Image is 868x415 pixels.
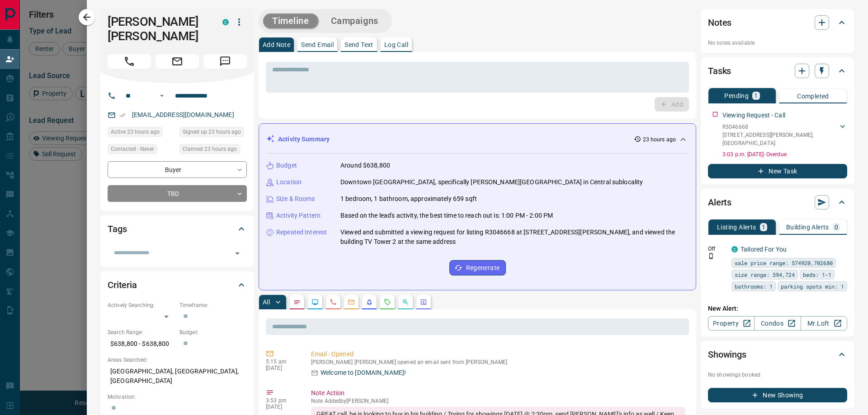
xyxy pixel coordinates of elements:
[111,145,154,154] span: Contacted - Never
[266,397,297,404] p: 3:53 pm
[132,111,234,118] a: [EMAIL_ADDRESS][DOMAIN_NAME]
[708,388,847,402] button: New Showing
[231,247,244,260] button: Open
[293,298,301,306] svg: Notes
[384,42,408,48] p: Log Call
[266,404,297,410] p: [DATE]
[708,195,731,210] h2: Alerts
[384,298,391,306] svg: Requests
[108,393,247,401] p: Motivation:
[708,191,847,213] div: Alerts
[449,260,506,275] button: Regenerate
[263,299,270,305] p: All
[348,298,355,306] svg: Emails
[108,278,137,292] h2: Criteria
[803,270,831,279] span: beds: 1-1
[156,90,167,101] button: Open
[340,177,643,187] p: Downtown [GEOGRAPHIC_DATA], specifically [PERSON_NAME][GEOGRAPHIC_DATA] in Central sublocality
[276,161,297,170] p: Budget
[340,194,477,204] p: 1 bedroom, 1 bathroom, approximately 659 sqft
[322,14,387,28] button: Campaigns
[276,228,327,237] p: Repeated Interest
[741,246,787,253] a: Tailored For You
[762,224,765,230] p: 1
[722,123,838,131] p: R3046668
[643,135,676,144] p: 23 hours ago
[183,145,237,154] span: Claimed 23 hours ago
[263,14,318,28] button: Timeline
[222,19,229,25] div: condos.ca
[344,42,373,48] p: Send Text
[311,398,685,404] p: Note Added by [PERSON_NAME]
[276,194,315,204] p: Size & Rooms
[311,359,685,365] p: [PERSON_NAME] [PERSON_NAME] opened an email sent from [PERSON_NAME]
[340,211,553,220] p: Based on the lead's activity, the best time to reach out is: 1:00 PM - 2:00 PM
[108,274,247,296] div: Criteria
[108,356,247,364] p: Areas Searched:
[724,93,749,99] p: Pending
[708,253,714,259] svg: Push Notification Only
[735,282,773,291] span: bathrooms: 1
[108,364,247,388] p: [GEOGRAPHIC_DATA], [GEOGRAPHIC_DATA], [GEOGRAPHIC_DATA]
[708,12,847,33] div: Notes
[722,131,838,147] p: [STREET_ADDRESS][PERSON_NAME] , [GEOGRAPHIC_DATA]
[263,42,290,48] p: Add Note
[708,371,847,379] p: No showings booked
[179,144,247,157] div: Mon Sep 15 2025
[108,185,247,202] div: TBD
[708,164,847,178] button: New Task
[276,211,321,220] p: Activity Pattern
[708,347,746,362] h2: Showings
[119,112,126,118] svg: Email Verified
[402,298,409,306] svg: Opportunities
[108,14,209,43] h1: [PERSON_NAME] [PERSON_NAME]
[708,15,731,30] h2: Notes
[301,42,334,48] p: Send Email
[797,93,829,99] p: Completed
[366,298,373,306] svg: Listing Alerts
[801,316,847,331] a: Mr.Loft
[179,127,247,140] div: Mon Sep 15 2025
[311,388,685,398] p: Note Action
[708,316,755,331] a: Property
[708,39,847,47] p: No notes available
[108,222,127,236] h2: Tags
[156,54,199,69] span: Email
[722,150,847,159] p: 3:03 p.m. [DATE] - Overdue
[340,228,689,247] p: Viewed and submitted a viewing request for listing R3046668 at [STREET_ADDRESS][PERSON_NAME], and...
[108,301,175,309] p: Actively Searching:
[321,368,406,378] p: Welcome to [DOMAIN_NAME]!
[754,93,758,99] p: 1
[340,161,390,170] p: Around $638,800
[708,344,847,365] div: Showings
[708,64,731,78] h2: Tasks
[708,60,847,82] div: Tasks
[203,54,247,69] span: Message
[179,328,247,336] p: Budget:
[108,161,247,178] div: Buyer
[108,54,151,69] span: Call
[781,282,844,291] span: parking spots min: 1
[108,218,247,240] div: Tags
[786,224,829,230] p: Building Alerts
[717,224,756,230] p: Listing Alerts
[108,328,175,336] p: Search Range:
[179,301,247,309] p: Timeframe:
[708,304,847,313] p: New Alert:
[735,270,795,279] span: size range: 594,724
[311,298,319,306] svg: Lead Browsing Activity
[266,131,689,148] div: Activity Summary23 hours ago
[835,224,838,230] p: 0
[708,245,726,253] p: Off
[108,336,175,351] p: $638,800 - $638,800
[722,111,785,120] p: Viewing Request - Call
[731,246,738,252] div: condos.ca
[278,135,330,144] p: Activity Summary
[330,298,337,306] svg: Calls
[276,177,302,187] p: Location
[420,298,427,306] svg: Agent Actions
[111,127,160,136] span: Active 23 hours ago
[108,127,175,140] div: Mon Sep 15 2025
[183,127,241,136] span: Signed up 23 hours ago
[266,365,297,371] p: [DATE]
